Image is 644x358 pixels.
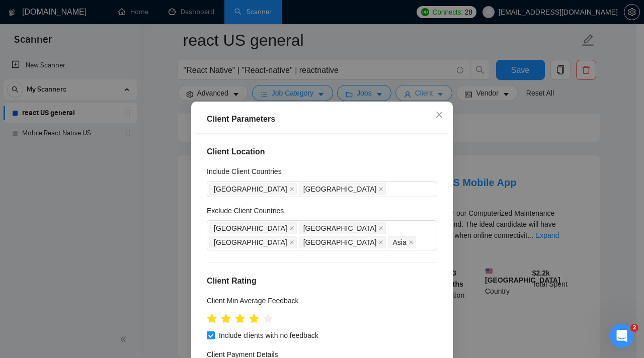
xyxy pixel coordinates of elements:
[207,275,437,287] h4: Client Rating
[303,237,377,248] span: [GEOGRAPHIC_DATA]
[249,314,259,324] span: star
[209,236,297,248] span: Palestinian Territories
[209,222,297,234] span: India
[378,226,383,231] span: close
[289,226,294,231] span: close
[215,330,323,341] span: Include clients with no feedback
[388,236,416,248] span: Asia
[209,183,297,195] span: United States
[630,324,638,332] span: 2
[207,113,437,125] div: Client Parameters
[392,237,406,248] span: Asia
[435,111,443,119] span: close
[426,102,453,129] button: Close
[303,184,377,195] span: [GEOGRAPHIC_DATA]
[221,314,231,324] span: star
[235,314,245,324] span: star
[207,166,282,177] h5: Include Client Countries
[214,223,287,234] span: [GEOGRAPHIC_DATA]
[378,187,383,192] span: close
[207,314,217,324] span: star
[378,240,383,245] span: close
[299,236,386,248] span: Africa
[303,223,377,234] span: [GEOGRAPHIC_DATA]
[207,146,437,158] h4: Client Location
[289,187,294,192] span: close
[289,240,294,245] span: close
[610,324,634,348] iframe: Intercom live chat
[409,240,414,245] span: close
[207,205,284,216] h5: Exclude Client Countries
[299,222,386,234] span: Pakistan
[214,237,287,248] span: [GEOGRAPHIC_DATA]
[207,295,299,306] h5: Client Min Average Feedback
[263,314,273,324] span: star
[299,183,386,195] span: Canada
[214,184,287,195] span: [GEOGRAPHIC_DATA]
